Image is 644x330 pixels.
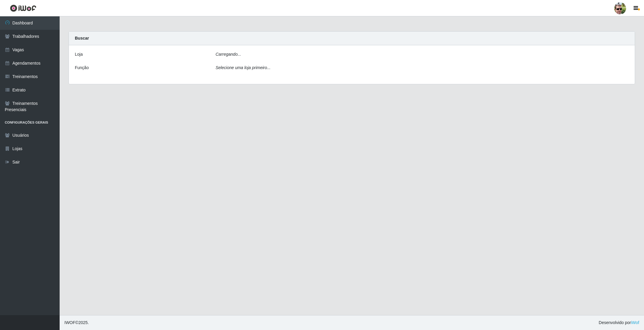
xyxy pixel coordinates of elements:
label: Função [75,65,89,71]
i: Selecione uma loja primeiro... [216,65,270,70]
a: iWof [631,320,639,325]
label: Loja [75,51,83,57]
i: Carregando... [216,52,241,57]
img: CoreUI Logo [10,4,36,12]
span: © 2025 . [64,320,89,326]
strong: Buscar [75,36,89,41]
span: IWOF [64,320,75,325]
span: Desenvolvido por [599,320,639,326]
